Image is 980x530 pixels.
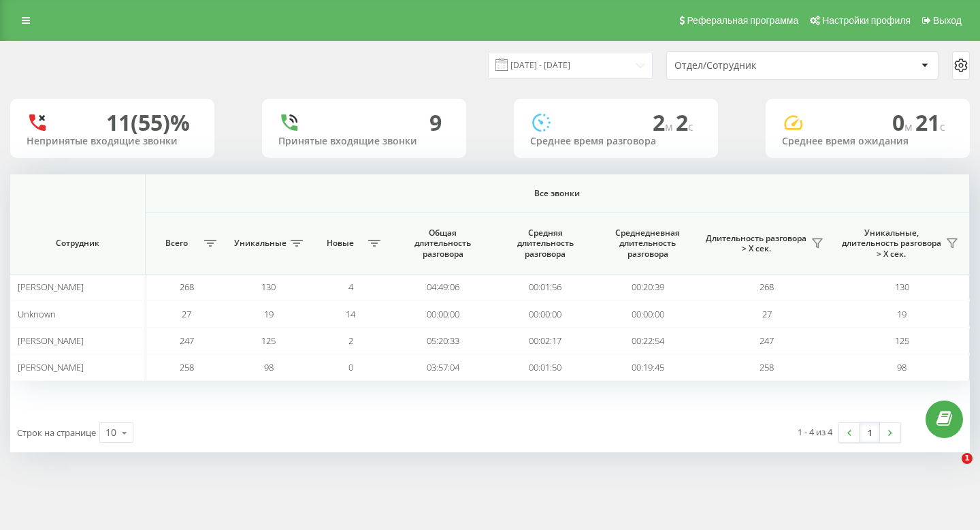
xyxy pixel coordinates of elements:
[608,228,688,260] span: Среднедневная длительность разговора
[391,328,494,354] td: 05:20:33
[180,361,194,373] span: 258
[18,361,84,373] span: [PERSON_NAME]
[391,354,494,381] td: 03:57:04
[261,334,276,347] span: 125
[940,119,945,134] span: c
[17,426,96,439] span: Строк на странице
[494,328,597,354] td: 00:02:17
[759,334,774,347] span: 247
[346,308,355,320] span: 14
[261,281,276,293] span: 130
[234,238,287,249] span: Уникальные
[597,274,700,300] td: 00:20:39
[897,361,906,373] span: 98
[759,361,774,373] span: 258
[665,119,676,134] span: м
[391,300,494,327] td: 00:00:00
[494,300,597,327] td: 00:00:00
[706,233,806,254] span: Длительность разговора > Х сек.
[897,308,906,320] span: 19
[429,110,442,136] div: 9
[494,354,597,381] td: 00:01:50
[904,119,915,134] span: м
[962,453,973,464] span: 1
[494,274,597,300] td: 00:01:56
[674,60,837,72] div: Отдел/Сотрудник
[180,281,194,293] span: 268
[687,15,798,26] span: Реферальная программа
[934,453,966,486] iframe: Intercom live chat
[18,281,84,293] span: [PERSON_NAME]
[106,110,190,136] div: 11 (55)%
[23,238,132,249] span: Сотрудник
[27,136,198,147] div: Непринятые входящие звонки
[348,361,353,373] span: 0
[782,136,953,147] div: Среднее время ожидания
[762,308,772,320] span: 27
[892,108,915,137] span: 0
[841,228,941,260] span: Уникальные, длительность разговора > Х сек.
[391,274,494,300] td: 04:49:06
[895,281,909,293] span: 130
[264,361,274,373] span: 98
[105,426,116,439] div: 10
[597,354,700,381] td: 00:19:45
[597,328,700,354] td: 00:22:54
[264,308,274,320] span: 19
[403,228,483,260] span: Общая длительность разговора
[278,136,450,147] div: Принятые входящие звонки
[180,334,194,347] span: 247
[895,334,909,347] span: 125
[530,136,702,147] div: Среднее время разговора
[193,188,921,199] span: Все звонки
[316,238,365,249] span: Новые
[860,423,880,442] a: 1
[915,108,945,137] span: 21
[348,334,353,347] span: 2
[348,281,353,293] span: 4
[688,119,693,134] span: c
[798,425,832,439] div: 1 - 4 из 4
[506,228,586,260] span: Средняя длительность разговора
[18,308,56,320] span: Unknown
[822,15,911,26] span: Настройки профиля
[182,308,191,320] span: 27
[933,15,962,26] span: Выход
[676,108,693,137] span: 2
[759,281,774,293] span: 268
[597,300,700,327] td: 00:00:00
[653,108,676,137] span: 2
[18,334,84,347] span: [PERSON_NAME]
[152,238,201,249] span: Всего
